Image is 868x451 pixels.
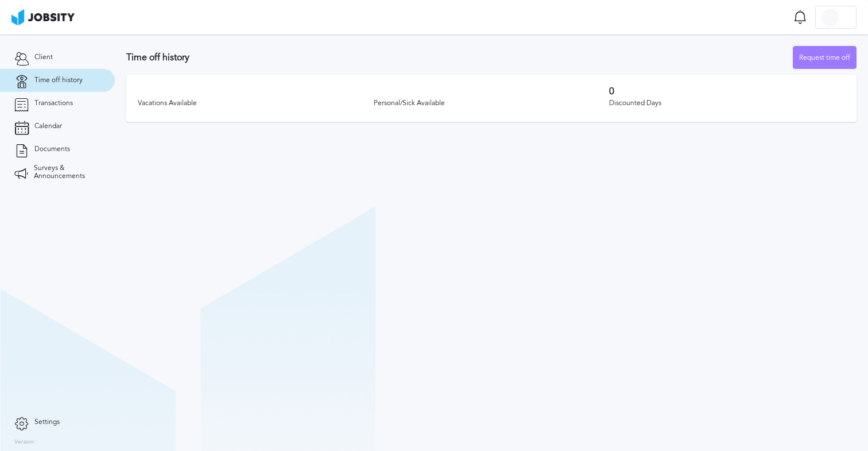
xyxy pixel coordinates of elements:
button: Request time off [793,46,857,69]
div: Vacations Available [138,99,374,107]
span: Calendar [34,122,62,130]
div: Request time off [793,47,856,70]
img: ab4bad089aa723f57921c736e9817d99.png [11,9,75,25]
span: Transactions [34,99,73,107]
div: Discounted Days [609,99,845,107]
div: Personal/Sick Available [374,99,610,107]
span: Settings [34,418,60,426]
h3: 0 [609,86,845,97]
label: Version: [14,439,36,446]
span: Time off history [34,76,83,84]
span: Client [34,53,53,61]
h3: Time off history [126,52,793,63]
span: Surveys & Announcements [34,164,100,180]
span: Documents [34,145,70,153]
